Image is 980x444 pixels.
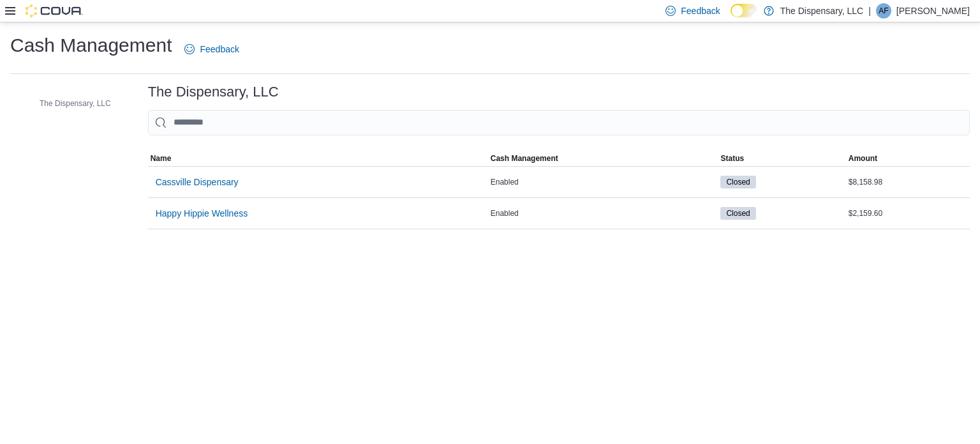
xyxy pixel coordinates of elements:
a: Feedback [179,36,244,62]
button: Amount [846,151,970,166]
span: Closed [720,176,755,188]
input: This is a search bar. As you type, the results lower in the page will automatically filter. [148,110,970,135]
span: Status [720,153,744,164]
button: Happy Hippie Wellness [151,201,253,226]
button: Cash Management [488,151,718,166]
h1: Cash Management [10,33,172,58]
span: Feedback [681,4,720,17]
img: Cova [26,4,83,17]
span: Amount [849,153,877,164]
div: Enabled [488,206,718,221]
div: $2,159.60 [846,206,970,221]
span: Closed [720,207,755,220]
button: Name [148,151,488,166]
span: Name [151,153,172,164]
div: Enabled [488,174,718,190]
div: $8,158.98 [846,174,970,190]
span: Closed [726,176,750,188]
span: Closed [726,208,750,219]
span: AF [879,3,888,19]
span: Cash Management [491,153,558,164]
button: Status [718,151,845,166]
h3: The Dispensary, LLC [148,84,279,100]
div: Adele Foltz [876,3,891,19]
p: | [868,3,871,19]
span: Cassville Dispensary [156,176,239,188]
input: Dark Mode [731,4,757,17]
button: Cassville Dispensary [151,169,244,195]
span: Happy Hippie Wellness [156,207,248,220]
button: The Dispensary, LLC [22,96,116,111]
p: [PERSON_NAME] [896,3,970,19]
span: The Dispensary, LLC [40,98,111,109]
span: Feedback [200,43,239,56]
p: The Dispensary, LLC [780,3,863,19]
